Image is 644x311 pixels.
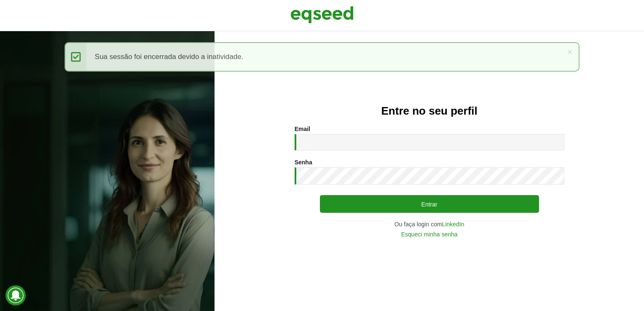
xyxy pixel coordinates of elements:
a: LinkedIn [442,221,464,227]
label: Senha [295,159,312,165]
button: Entrar [320,195,539,213]
div: Sua sessão foi encerrada devido a inatividade. [64,42,580,72]
label: Email [295,126,310,132]
img: EqSeed Logo [290,4,354,25]
div: Ou faça login com [295,221,564,227]
h2: Entre no seu perfil [231,105,627,117]
a: Esqueci minha senha [401,231,458,237]
a: × [567,47,572,56]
